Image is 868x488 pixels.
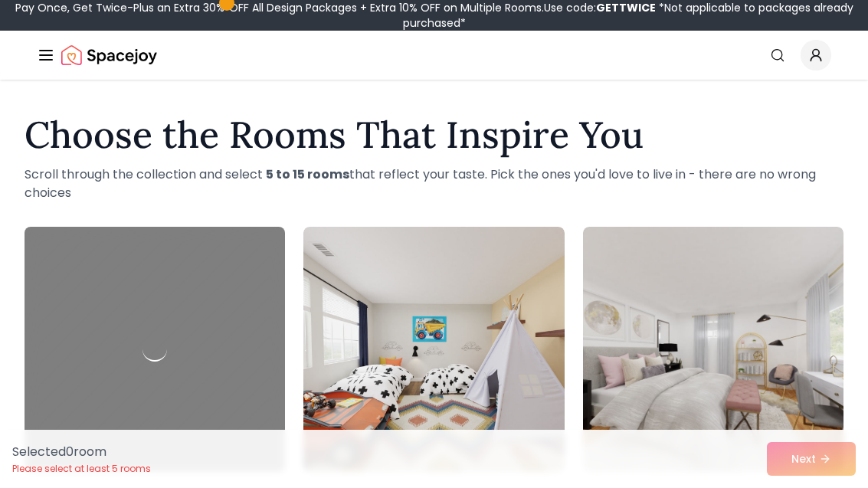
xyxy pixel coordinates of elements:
[12,443,151,461] p: Selected 0 room
[583,227,843,472] img: Room room-3
[25,116,843,153] h1: Choose the Rooms That Inspire You
[37,31,831,80] nav: Global
[12,463,151,475] p: Please select at least 5 rooms
[25,165,843,202] p: Scroll through the collection and select that reflect your taste. Pick the ones you'd love to liv...
[61,40,157,70] img: Spacejoy Logo
[61,40,157,70] a: Spacejoy
[266,165,349,183] strong: 5 to 15 rooms
[303,227,564,472] img: Room room-2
